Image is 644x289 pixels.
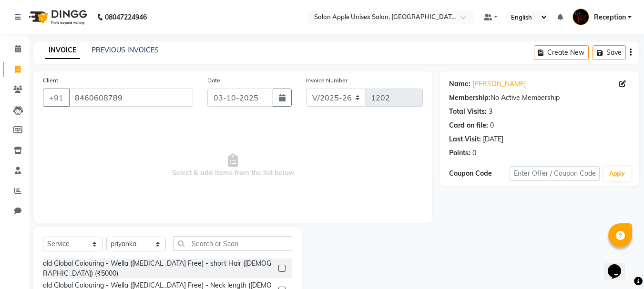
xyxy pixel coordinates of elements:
[24,4,90,30] img: logo
[449,120,488,130] div: Card on file:
[603,167,631,181] button: Apply
[449,169,509,179] div: Coupon Code
[572,9,589,25] img: Reception
[489,107,492,117] div: 3
[43,76,58,85] label: Client
[43,259,275,279] div: old Global Colouring - Wella ([MEDICAL_DATA] Free) - short Hair ([DEMOGRAPHIC_DATA]) (₹5000)
[483,134,503,144] div: [DATE]
[173,236,292,251] input: Search or Scan
[490,120,494,130] div: 0
[105,4,147,30] b: 08047224946
[593,45,626,60] button: Save
[69,89,193,107] input: Search by Name/Mobile/Email/Code
[534,45,589,60] button: Create New
[92,46,159,54] a: PREVIOUS INVOICES
[43,118,423,213] span: Select & add items from the list below
[449,79,470,89] div: Name:
[306,76,348,85] label: Invoice Number
[604,251,634,279] iframe: chat widget
[43,89,70,107] button: +91
[472,148,476,158] div: 0
[45,42,80,59] a: INVOICE
[449,107,487,117] div: Total Visits:
[449,93,630,103] div: No Active Membership
[449,134,481,144] div: Last Visit:
[594,12,626,22] span: Reception
[449,148,470,158] div: Points:
[510,166,600,181] input: Enter Offer / Coupon Code
[207,76,220,85] label: Date
[449,93,491,103] div: Membership:
[472,79,526,89] a: [PERSON_NAME]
